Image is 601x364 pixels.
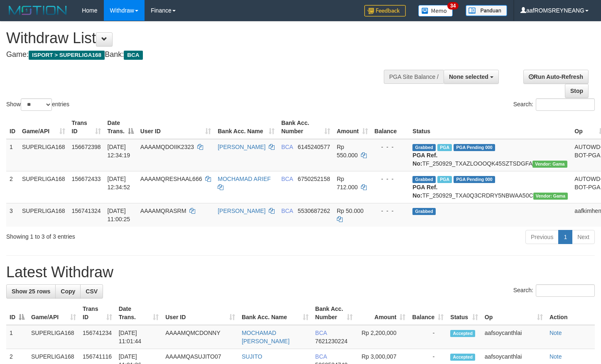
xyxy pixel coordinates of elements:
span: BCA [315,353,327,360]
a: Run Auto-Refresh [523,70,589,84]
span: Accepted [450,354,475,361]
span: Show 25 rows [12,288,50,295]
span: BCA [315,330,327,336]
th: Date Trans.: activate to sort column ascending [115,301,162,325]
span: BCA [281,176,293,182]
h4: Game: Bank: [6,51,392,59]
th: Bank Acc. Name: activate to sort column ascending [238,301,312,325]
div: - - - [375,175,406,183]
img: MOTION_logo.png [6,4,69,17]
span: Copy 5530687262 to clipboard [298,208,330,214]
span: BCA [281,208,293,214]
select: Showentries [21,98,52,111]
b: PGA Ref. No: [412,184,437,199]
td: 1 [6,325,28,349]
img: Button%20Memo.svg [418,5,453,17]
a: [PERSON_NAME] [218,208,265,214]
span: Copy [61,288,75,295]
img: Feedback.jpg [364,5,406,17]
div: Showing 1 to 3 of 3 entries [6,229,244,241]
td: AAAAMQMCDONNY [162,325,238,349]
span: BCA [281,144,293,150]
span: AAAAMQRESHAAL666 [140,176,202,182]
h1: Latest Withdraw [6,264,595,281]
td: 156741234 [79,325,115,349]
th: Date Trans.: activate to sort column descending [104,115,137,139]
label: Search: [513,284,595,297]
th: ID: activate to sort column descending [6,301,28,325]
img: panduan.png [466,5,507,16]
span: None selected [449,73,488,80]
span: Rp 712.000 [337,176,358,191]
th: ID [6,115,19,139]
label: Show entries [6,98,69,111]
td: 1 [6,139,19,171]
td: 3 [6,203,19,227]
th: Status [409,115,571,139]
span: 156672398 [72,144,101,150]
th: Game/API: activate to sort column ascending [19,115,69,139]
a: [PERSON_NAME] [218,144,265,150]
td: [DATE] 11:01:44 [115,325,162,349]
a: Copy [55,284,81,298]
th: Trans ID: activate to sort column ascending [69,115,104,139]
div: PGA Site Balance / [384,70,444,84]
th: User ID: activate to sort column ascending [162,301,238,325]
th: Op: activate to sort column ascending [481,301,546,325]
span: Grabbed [412,176,436,183]
span: Copy 7621230224 to clipboard [315,338,348,344]
td: 2 [6,171,19,203]
span: Rp 550.000 [337,144,358,159]
a: Show 25 rows [6,284,56,298]
span: [DATE] 12:34:52 [108,176,130,191]
th: Amount: activate to sort column ascending [334,115,371,139]
th: Trans ID: activate to sort column ascending [79,301,115,325]
span: CSV [86,288,98,295]
span: PGA Pending [454,144,495,151]
td: - [409,325,447,349]
label: Search: [513,98,595,111]
td: Rp 2,200,000 [356,325,409,349]
span: Accepted [450,330,475,337]
span: AAAAMQDOIIK2323 [140,144,194,150]
td: aafsoycanthlai [481,325,546,349]
a: Note [549,353,562,360]
th: Balance [371,115,410,139]
span: Vendor URL: https://trx31.1velocity.biz [532,161,567,168]
span: 156672433 [72,176,101,182]
span: ISPORT > SUPERLIGA168 [29,51,105,60]
span: Copy 6750252158 to clipboard [298,176,330,182]
span: 34 [447,2,459,10]
td: TF_250929_TXA0Q3CRDRY5NBWAA50C [409,171,571,203]
td: SUPERLIGA168 [19,139,69,171]
span: 156741324 [72,208,101,214]
th: User ID: activate to sort column ascending [137,115,214,139]
span: Grabbed [412,208,436,215]
b: PGA Ref. No: [412,152,437,167]
a: SUJITO [242,353,262,360]
span: PGA Pending [454,176,495,183]
div: - - - [375,207,406,215]
a: Previous [525,230,559,244]
th: Bank Acc. Name: activate to sort column ascending [214,115,278,139]
th: Balance: activate to sort column ascending [409,301,447,325]
a: Note [549,330,562,336]
th: Game/API: activate to sort column ascending [28,301,79,325]
input: Search: [536,98,595,111]
a: MOCHAMAD ARIEF [218,176,271,182]
span: Marked by aafsoycanthlai [437,176,452,183]
span: Grabbed [412,144,436,151]
span: [DATE] 12:34:19 [108,144,130,159]
span: Marked by aafsoycanthlai [437,144,452,151]
span: BCA [124,51,142,60]
span: Copy 6145240577 to clipboard [298,144,330,150]
span: [DATE] 11:00:25 [108,208,130,222]
th: Action [546,301,595,325]
span: Rp 50.000 [337,208,364,214]
div: - - - [375,143,406,151]
a: Stop [565,84,589,98]
td: SUPERLIGA168 [19,203,69,227]
input: Search: [536,284,595,297]
th: Status: activate to sort column ascending [447,301,481,325]
a: CSV [80,284,103,298]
